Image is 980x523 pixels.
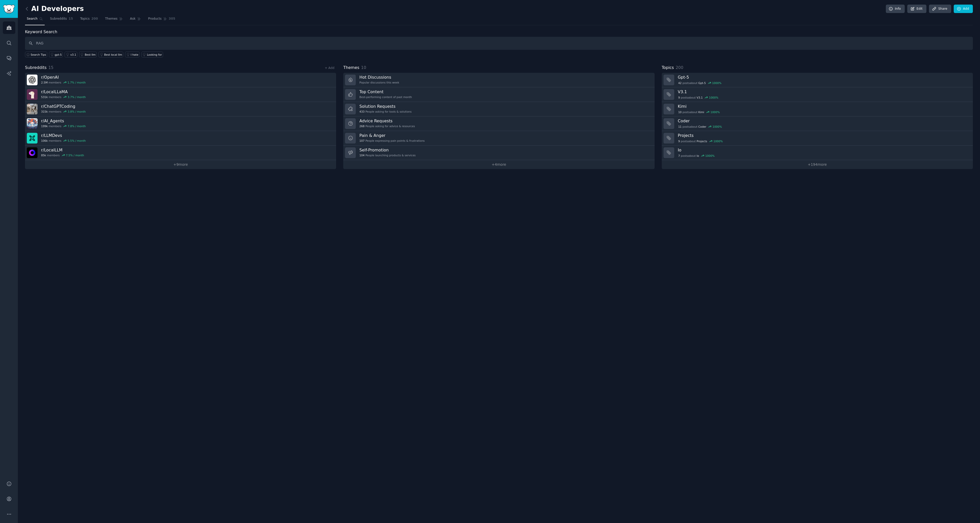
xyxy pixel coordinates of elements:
[662,160,973,169] a: +194more
[359,110,411,113] div: People asking for tools & solutions
[27,133,38,144] img: LLMDevs
[678,118,969,124] h3: Coder
[31,53,46,56] span: Search Tips
[25,15,45,25] a: Search
[78,15,100,25] a: Topics200
[361,65,366,70] span: 10
[41,153,46,157] span: 85k
[128,15,143,25] a: Ask
[359,153,364,157] span: 104
[710,110,720,114] div: 1000 %
[50,17,67,21] span: Subreddits
[359,81,399,84] div: Popular discussions this week
[70,53,76,56] div: v3.1
[678,81,722,85] div: post s about
[678,147,969,153] h3: Io
[27,147,38,158] img: LocalLLM
[678,139,680,143] span: 9
[68,81,86,84] div: 1.7 % / month
[359,75,399,80] h3: Hot Discussions
[27,104,38,114] img: ChatGPTCoding
[68,110,86,113] div: 3.8 % / month
[678,110,681,114] span: 10
[712,81,721,85] div: 1000 %
[359,124,364,128] span: 268
[41,124,48,128] span: 199k
[69,17,73,21] span: 15
[359,124,415,128] div: People asking for advice & resources
[66,153,84,157] div: 7.5 % / month
[49,52,63,57] a: gpt-5
[678,75,969,80] h3: Gpt-5
[148,17,162,21] span: Products
[105,17,118,21] span: Themes
[705,154,715,158] div: 1000 %
[713,125,722,128] div: 1000 %
[68,95,86,99] div: 3.7 % / month
[104,53,122,56] div: Best local llm
[698,81,706,85] span: Gpt-5
[68,139,86,142] div: 5.5 % / month
[25,29,57,34] label: Keyword Search
[343,65,359,71] span: Themes
[131,53,138,56] div: I hate
[359,147,415,153] h3: Self-Promotion
[25,102,336,116] a: r/ChatGPTCoding315kmembers3.8% / month
[41,153,84,157] div: members
[662,87,973,102] a: V3.19postsaboutV3.11000%
[713,139,723,143] div: 1000 %
[678,95,719,100] div: post s about
[41,118,86,124] h3: r/ AI_Agents
[678,104,969,109] h3: Kimi
[25,73,336,87] a: r/OpenAI2.5Mmembers1.7% / month
[48,15,75,25] a: Subreddits15
[85,53,96,56] div: Best llm
[325,66,334,70] a: + Add
[41,110,86,113] div: members
[662,131,973,146] a: Projects9postsaboutProjects1000%
[678,139,723,144] div: post s about
[662,116,973,131] a: Coder11postsaboutCoder1000%
[697,139,707,143] span: Projects
[3,5,15,14] img: GummySearch logo
[41,95,86,99] div: members
[678,125,681,128] span: 11
[343,146,654,160] a: Self-Promotion104People launching products & services
[907,5,926,13] a: Edit
[929,5,951,13] a: Share
[359,133,425,138] h3: Pain & Anger
[343,102,654,116] a: Solution Requests433People asking for tools & solutions
[678,110,720,114] div: post s about
[359,89,412,94] h3: Top Content
[41,110,48,113] span: 315k
[709,96,718,99] div: 1000 %
[359,153,415,157] div: People launching products & services
[48,65,54,70] span: 15
[41,81,48,84] span: 2.5M
[80,17,90,21] span: Topics
[91,17,98,21] span: 200
[678,124,722,129] div: post s about
[954,5,973,13] a: Add
[103,15,125,25] a: Themes
[676,65,683,70] span: 200
[25,52,47,57] button: Search Tips
[678,89,969,94] h3: V3.1
[99,52,123,57] a: Best local llm
[41,104,86,109] h3: r/ ChatGPTCoding
[27,75,38,85] img: OpenAI
[68,124,86,128] div: 7.8 % / month
[359,95,412,99] div: Best-performing content of past month
[678,153,715,158] div: post s about
[697,154,699,158] span: Io
[141,52,163,57] a: Looking for
[343,131,654,146] a: Pain & Anger107People expressing pain points & frustrations
[146,15,177,25] a: Products305
[25,65,47,71] span: Subreddits
[343,160,654,169] a: +4more
[41,139,86,142] div: members
[25,5,84,13] h2: AI Developers
[25,87,336,102] a: r/LocalLLaMA531kmembers3.7% / month
[662,146,973,160] a: Io7postsaboutIo1000%
[678,81,681,85] span: 42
